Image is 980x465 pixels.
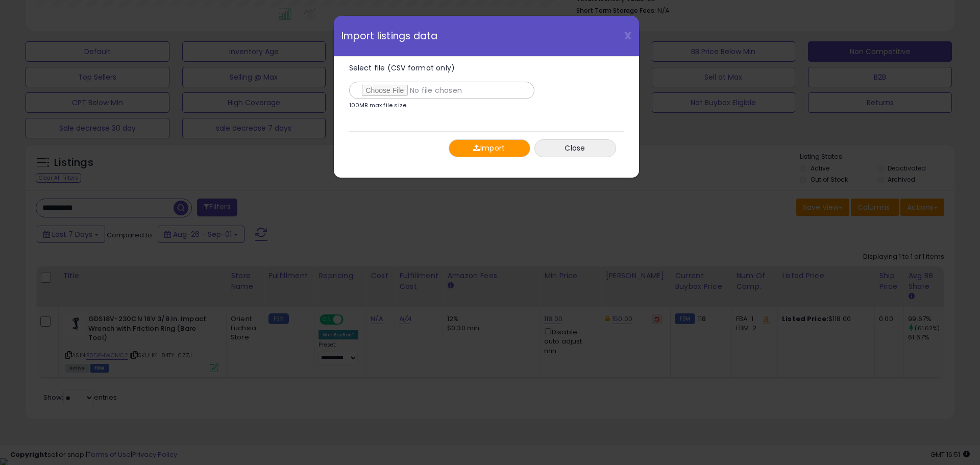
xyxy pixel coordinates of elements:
span: Select file (CSV format only) [349,63,455,73]
button: Import [449,139,530,157]
span: X [624,29,631,43]
span: Import listings data [341,31,438,41]
button: Close [534,139,616,157]
p: 100MB max file size [349,103,407,108]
